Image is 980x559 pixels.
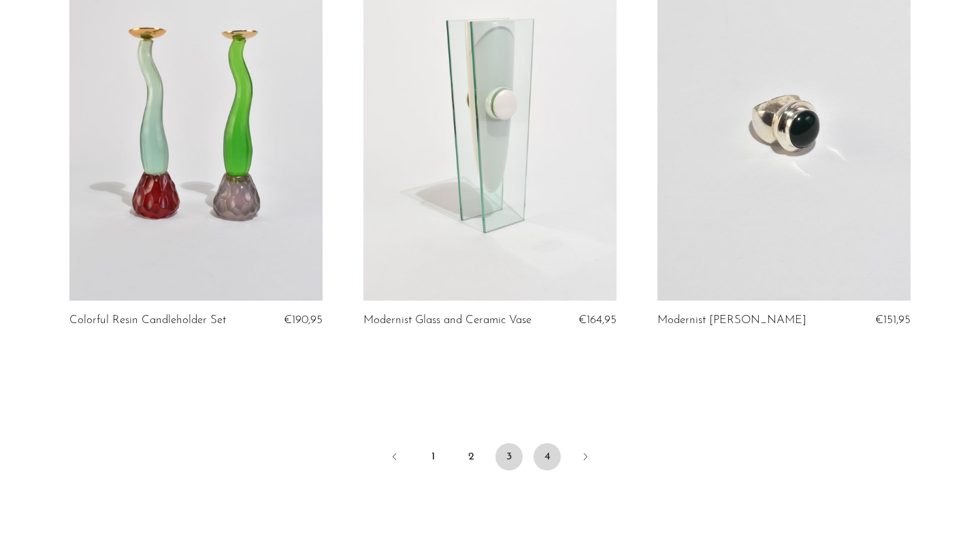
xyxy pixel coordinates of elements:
span: €151,95 [875,314,911,326]
span: €190,95 [284,314,323,326]
a: Modernist [PERSON_NAME] [657,314,806,327]
a: Previous [381,443,408,473]
a: Next [572,443,599,473]
span: 3 [495,443,523,470]
span: €164,95 [578,314,617,326]
a: Colorful Resin Candleholder Set [69,314,226,327]
a: 1 [419,443,446,470]
a: Modernist Glass and Ceramic Vase [363,314,532,327]
a: 2 [457,443,485,470]
a: 4 [534,443,561,470]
